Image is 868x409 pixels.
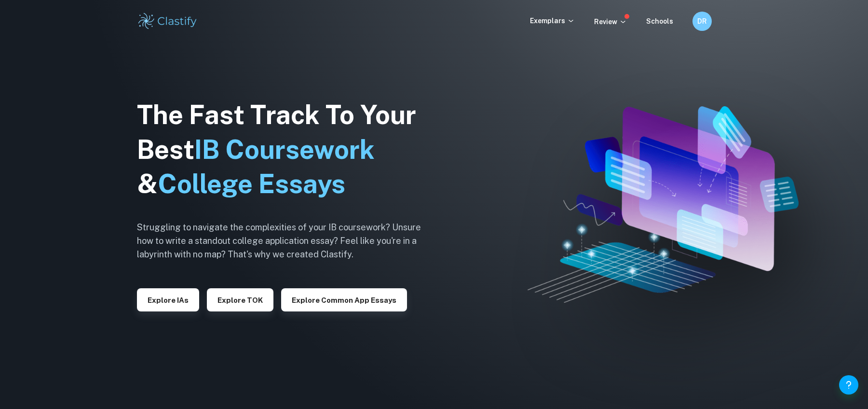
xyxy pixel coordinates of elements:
img: Clastify hero [528,106,799,303]
a: Explore TOK [207,295,273,304]
img: Clastify logo [137,12,198,31]
button: DR [692,12,712,31]
button: Help and Feedback [839,375,858,395]
button: Explore TOK [207,288,273,311]
h6: Struggling to navigate the complexities of your IB coursework? Unsure how to write a standout col... [137,221,436,261]
button: Explore Common App essays [281,288,407,311]
a: Explore IAs [137,295,199,304]
p: Exemplars [530,15,575,26]
span: College Essays [158,169,345,199]
h6: DR [697,16,708,27]
h1: The Fast Track To Your Best & [137,98,436,202]
span: IB Coursework [194,134,375,165]
button: Explore IAs [137,288,199,311]
a: Schools [646,17,673,25]
p: Review [594,16,627,27]
a: Explore Common App essays [281,295,407,304]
